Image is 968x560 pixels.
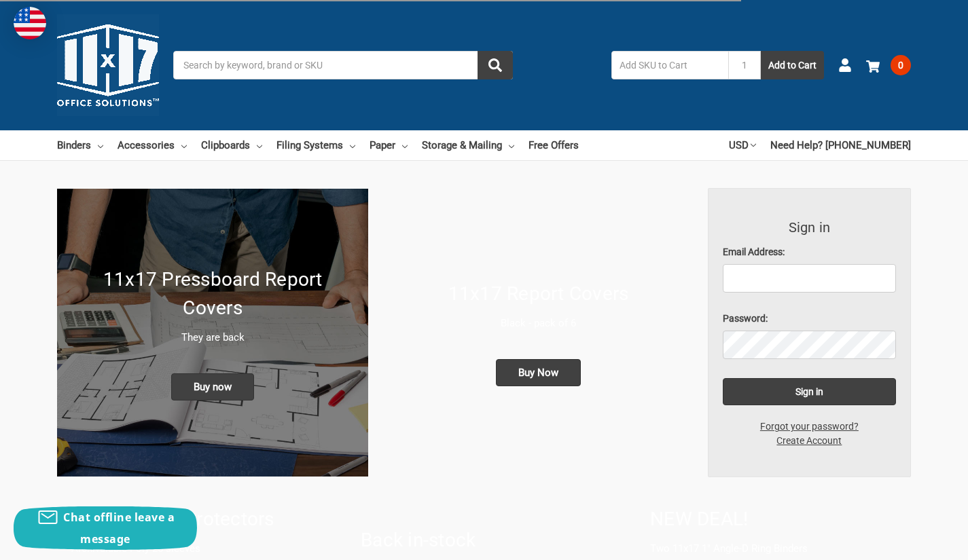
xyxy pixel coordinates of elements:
img: 11x17 Report Covers [382,189,694,477]
a: Binders [57,130,103,160]
a: Storage & Mailing [422,130,514,160]
p: They are back [71,330,354,346]
a: Free Offers [528,130,579,160]
span: 0 [891,55,911,75]
span: Chat offline leave a message [63,510,175,546]
a: Need Help? [PHONE_NUMBER] [770,130,911,160]
button: Add to Cart [761,51,824,79]
img: 11x17.com [57,14,159,116]
img: New 11x17 Pressboard Binders [57,189,368,477]
span: Buy now [171,373,254,400]
input: Sign in [723,378,897,405]
a: Create Account [769,434,849,448]
h1: 11x17 Pressboard Report Covers [71,265,354,322]
input: Search by keyword, brand or SKU [173,51,513,79]
input: Add SKU to Cart [611,51,728,79]
h1: NEW DEAL! [650,505,897,534]
a: Forgot your password? [753,419,866,434]
a: Accessories [118,130,187,160]
a: USD [729,130,756,160]
p: Black - pack of 6 [397,316,679,331]
a: 11x17 Report Covers 11x17 Report Covers Black - pack of 6 Buy Now [382,189,694,477]
img: duty and tax information for United States [14,7,46,39]
p: Two 11x17 1" Angle-D Ring Binders [650,541,897,557]
button: Chat offline leave a message [14,506,197,550]
label: Password: [723,312,897,326]
a: 0 [866,48,911,83]
a: Filing Systems [276,130,355,160]
h3: Sign in [723,217,897,238]
a: Clipboards [201,130,262,160]
h1: 11x17 Report Covers [397,280,679,308]
label: Email Address: [723,245,897,259]
span: Buy Now [496,359,581,386]
h1: Back in-stock [361,526,607,555]
iframe: Google Customer Reviews [856,523,968,560]
a: New 11x17 Pressboard Binders 11x17 Pressboard Report Covers They are back Buy now [57,189,368,477]
a: Paper [370,130,408,160]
